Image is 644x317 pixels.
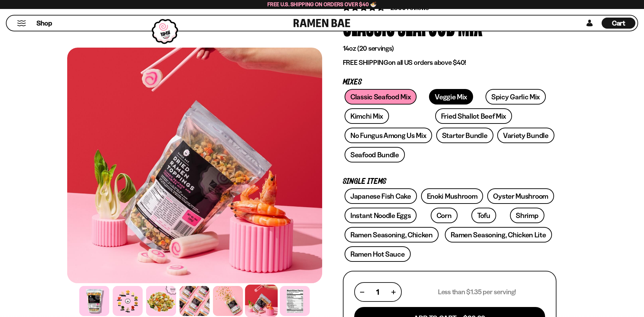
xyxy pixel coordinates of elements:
a: Ramen Seasoning, Chicken Lite [445,227,552,242]
p: Less than $1.35 per serving! [438,288,516,296]
a: Fried Shallot Beef Mix [435,108,512,124]
p: on all US orders above $40! [343,58,556,67]
span: Shop [37,19,52,28]
a: Starter Bundle [436,128,493,143]
a: Oyster Mushroom [487,188,554,204]
a: Seafood Bundle [345,147,405,162]
a: Ramen Hot Sauce [345,246,411,262]
a: No Fungus Among Us Mix [345,128,432,143]
a: Japanese Fish Cake [345,188,417,204]
button: Mobile Menu Trigger [17,20,26,26]
a: Corn [431,208,458,223]
a: Ramen Seasoning, Chicken [345,227,439,242]
a: Shop [37,18,52,29]
div: Cart [602,16,635,31]
p: Single Items [343,178,556,185]
span: Free U.S. Shipping on Orders over $40 🍜 [267,1,377,8]
a: Tofu [471,208,496,223]
span: 1 [376,288,379,296]
a: Shrimp [510,208,544,223]
div: Mix [458,12,482,38]
a: Veggie Mix [429,89,473,105]
p: Mixes [343,79,556,86]
a: Spicy Garlic Mix [485,89,546,105]
strong: FREE SHIPPING [343,58,388,67]
a: Instant Noodle Eggs [345,208,417,223]
a: Enoki Mushroom [421,188,483,204]
div: Classic [343,12,395,38]
a: Variety Bundle [497,128,554,143]
span: Cart [612,19,625,27]
div: Seafood [398,12,455,38]
p: 14oz (20 servings) [343,44,556,53]
a: Kimchi Mix [345,108,389,124]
